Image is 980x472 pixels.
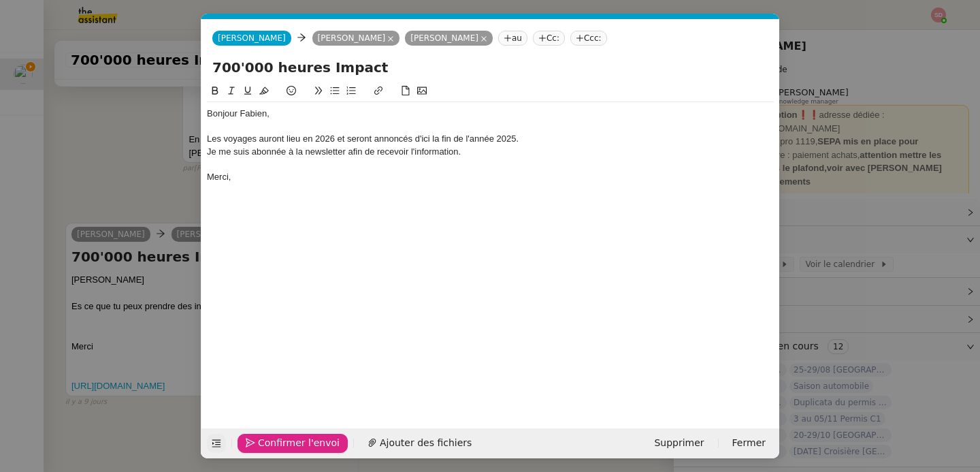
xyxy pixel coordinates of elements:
div: Les voyages auront lieu en 2026 et seront annoncés d'ici la fin de l'année 2025. [207,133,774,145]
input: Subject [212,57,768,78]
button: Fermer [724,434,774,453]
span: Supprimer [654,435,704,451]
span: [PERSON_NAME] [218,33,286,43]
button: Ajouter des fichiers [359,434,480,453]
button: Supprimer [646,434,712,453]
button: Confirmer l'envoi [238,434,348,453]
nz-tag: Ccc: [570,31,607,46]
nz-tag: [PERSON_NAME] [405,31,493,46]
nz-tag: [PERSON_NAME] [312,31,400,46]
span: Confirmer l'envoi [258,435,340,451]
nz-tag: au [498,31,527,46]
span: Fermer [732,435,766,451]
span: Ajouter des fichiers [380,435,472,451]
div: Je me suis abonnée à la newsletter afin de recevoir l'information. [207,146,774,158]
nz-tag: Cc: [533,31,565,46]
div: Merci, [207,171,774,183]
div: Bonjour Fabien, [207,108,774,120]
